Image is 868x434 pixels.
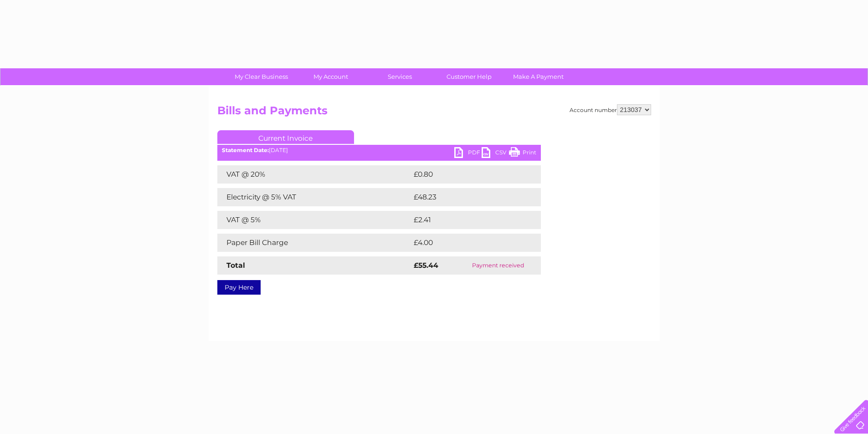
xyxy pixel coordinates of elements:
td: VAT @ 20% [217,165,411,184]
a: My Clear Business [224,68,299,85]
strong: Total [226,261,245,270]
td: £2.41 [411,211,519,229]
a: Customer Help [431,68,507,85]
td: £4.00 [411,234,520,252]
a: My Account [293,68,368,85]
a: PDF [454,147,482,160]
td: £0.80 [411,165,520,184]
b: Statement Date: [222,147,269,153]
a: Pay Here [217,280,261,295]
td: Payment received [455,256,540,275]
td: Paper Bill Charge [217,234,411,252]
strong: £55.44 [414,261,438,270]
h2: Bills and Payments [217,104,651,122]
td: Electricity @ 5% VAT [217,188,411,206]
a: Current Invoice [217,130,354,144]
div: [DATE] [217,147,541,153]
td: VAT @ 5% [217,211,411,229]
a: Print [509,147,536,160]
td: £48.23 [411,188,522,206]
div: Account number [570,104,651,115]
a: Services [362,68,437,85]
a: Make A Payment [501,68,576,85]
a: CSV [482,147,509,160]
